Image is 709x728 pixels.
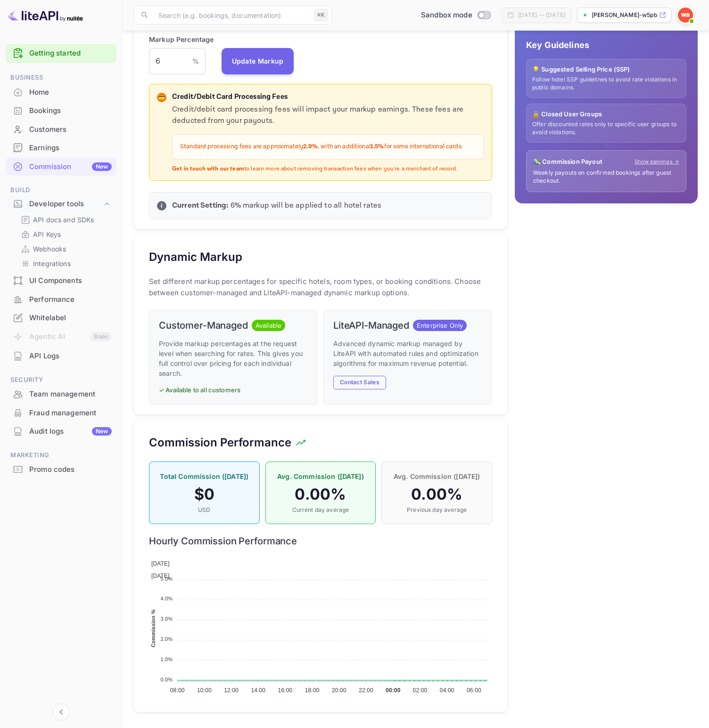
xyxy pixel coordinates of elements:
[6,291,116,309] div: Performance
[371,143,384,151] strong: 1.5%
[275,471,366,481] p: Avg. Commission ([DATE])
[6,272,116,289] a: UI Components
[532,121,680,137] p: Offer discounted rates only to specific user groups to avoid violations.
[33,229,61,239] p: API Keys
[29,143,112,154] div: Earnings
[6,102,116,119] a: Bookings
[224,687,239,694] tspan: 12:00
[533,157,602,167] p: 💸 Commission Payout
[159,471,250,481] p: Total Commission ([DATE])
[6,73,116,83] span: Business
[29,162,112,172] div: Commission
[6,121,116,139] div: Customers
[180,142,476,152] p: Standard processing fees are approximately , with an additional for some international cards.
[6,404,116,421] a: Fraud management
[160,677,173,682] tspan: 0.0%
[172,165,484,173] p: to learn more about removing transaction fees when you're a merchant of record.
[29,275,112,286] div: UI Components
[526,39,686,51] p: Key Guidelines
[149,276,492,299] p: Set different markup percentages for specific hotels, room types, or booking conditions. Choose b...
[314,9,328,21] div: ⌘K
[160,636,173,642] tspan: 2.0%
[53,704,70,720] button: Collapse navigation
[29,87,112,98] div: Home
[161,202,162,210] p: i
[33,244,66,254] p: Webhooks
[151,560,170,567] span: [DATE]
[532,65,680,74] p: 💡 Suggested Selling Price (SSP)
[6,385,116,404] div: Team management
[29,199,102,210] div: Developer tools
[440,687,454,694] tspan: 04:00
[6,83,116,101] a: Home
[21,215,109,225] a: API docs and SDKs
[391,506,482,514] p: Previous day average
[21,244,109,254] a: Webhooks
[29,294,112,305] div: Performance
[467,687,481,694] tspan: 06:00
[6,404,116,422] div: Fraud management
[159,506,250,514] p: USD
[518,11,565,19] div: [DATE] — [DATE]
[21,229,109,239] a: API Keys
[149,34,214,44] p: Markup Percentage
[6,375,116,385] span: Security
[391,471,482,481] p: Avg. Commission ([DATE])
[153,6,310,24] input: Search (e.g. bookings, documentation)
[6,158,116,176] div: CommissionNew
[222,48,294,74] button: Update Markup
[391,485,482,504] h4: 0.00 %
[159,339,308,378] p: Provide markup percentages at the request level when searching for rates. This gives you full con...
[17,213,113,226] div: API docs and SDKs
[6,158,116,175] a: CommissionNew
[29,408,112,419] div: Fraud management
[92,162,112,171] div: New
[29,426,112,437] div: Audit logs
[29,351,112,362] div: API Logs
[170,687,185,694] tspan: 08:00
[6,461,116,478] a: Promo codes
[197,687,212,694] tspan: 10:00
[158,93,165,102] p: 💳
[8,8,83,23] img: LiteAPI logo
[172,165,244,172] strong: Get in touch with our team
[333,320,409,331] h6: LiteAPI-Managed
[6,422,116,441] div: Audit logsNew
[6,83,116,102] div: Home
[17,257,113,270] div: Integrations
[17,227,113,241] div: API Keys
[172,201,228,210] strong: Current Setting:
[417,10,494,21] div: Switch to Production mode
[678,8,693,23] img: William Brooks
[6,385,116,403] a: Team management
[160,575,173,581] tspan: 5.0%
[592,11,657,19] p: [PERSON_NAME]-w5pbd.n...
[6,347,116,364] a: API Logs
[6,450,116,461] span: Marketing
[149,435,291,450] h5: Commission Performance
[172,104,484,127] p: Credit/debit card processing fees will impact your markup earnings. These fees are deducted from ...
[532,110,680,119] p: 🔒 Closed User Groups
[6,121,116,138] a: Customers
[278,687,293,694] tspan: 16:00
[33,259,71,268] p: Integrations
[332,687,346,694] tspan: 20:00
[17,242,113,256] div: Webhooks
[149,535,492,547] h6: Hourly Commission Performance
[386,687,401,694] tspan: 00:00
[413,687,428,694] tspan: 02:00
[150,609,156,647] text: Commission %
[29,313,112,324] div: Whitelabel
[6,309,116,327] div: Whitelabel
[421,10,472,21] span: Sandbox mode
[6,309,116,326] a: Whitelabel
[6,102,116,120] div: Bookings
[149,250,242,265] h5: Dynamic Markup
[160,596,173,601] tspan: 4.0%
[29,48,112,59] a: Getting started
[33,215,94,225] p: API docs and SDKs
[29,389,112,400] div: Team management
[192,56,199,66] p: %
[333,339,482,368] p: Advanced dynamic markup managed by LiteAPI with automated rules and optimization algorithms for m...
[6,461,116,479] div: Promo codes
